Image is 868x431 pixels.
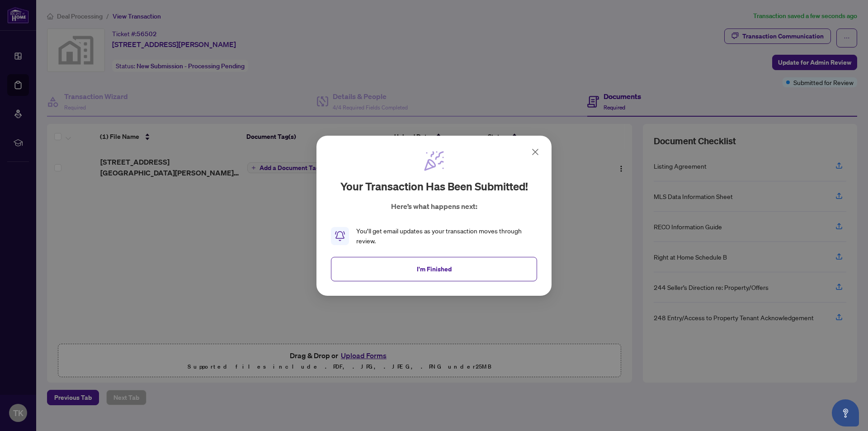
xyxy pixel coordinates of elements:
[356,226,537,246] div: You’ll get email updates as your transaction moves through review.
[340,179,528,194] h2: Your transaction has been submitted!
[391,201,477,212] p: Here’s what happens next:
[331,256,537,281] button: I'm Finished
[417,261,452,276] span: I'm Finished
[832,399,859,426] button: Open asap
